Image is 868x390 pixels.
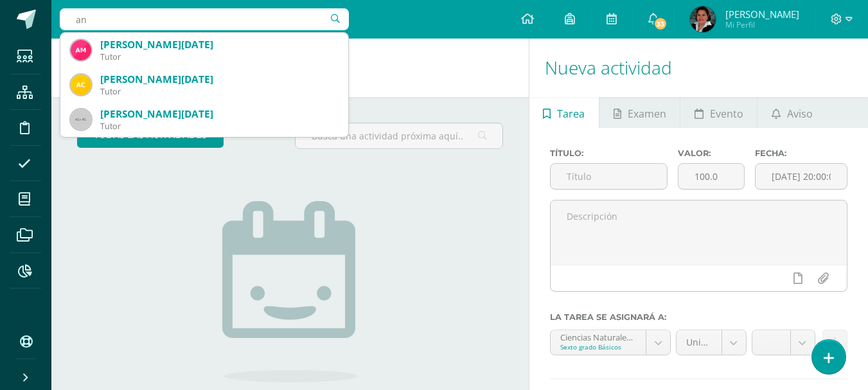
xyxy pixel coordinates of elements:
[100,51,338,62] div: Tutor
[599,97,680,128] a: Examen
[550,312,847,322] label: La tarea se asignará a:
[628,98,666,129] span: Examen
[550,148,668,158] label: Título:
[557,98,585,129] span: Tarea
[678,164,744,189] input: Puntos máximos
[222,201,357,382] img: no_activities.png
[677,330,746,355] a: Unidad 3
[100,107,338,121] div: [PERSON_NAME][DATE]
[757,97,826,128] a: Aviso
[551,164,668,189] input: Título
[100,86,338,97] div: Tutor
[756,164,847,189] input: Fecha de entrega
[560,330,636,342] div: Ciencias Naturales y Tecnología 'compound--Ciencias Naturales y Tecnología'
[60,8,349,30] input: Busca un usuario...
[100,73,338,86] div: [PERSON_NAME][DATE]
[653,17,668,31] span: 33
[787,98,813,129] span: Aviso
[71,109,91,130] img: 45x45
[545,39,853,97] h1: Nueva actividad
[100,121,338,132] div: Tutor
[560,342,636,351] div: Sexto grado Básicos
[551,330,670,355] a: Ciencias Naturales y Tecnología 'compound--Ciencias Naturales y Tecnología'Sexto grado Básicos
[100,38,338,51] div: [PERSON_NAME][DATE]
[529,97,599,128] a: Tarea
[71,40,91,60] img: 1f167f58542279e101329442951d4cba.png
[678,148,745,158] label: Valor:
[296,123,502,148] input: Busca una actividad próxima aquí...
[71,75,91,95] img: a042ffdf6e2c38ac41406d95bd0be611.png
[710,98,743,129] span: Evento
[725,8,799,21] span: [PERSON_NAME]
[680,97,757,128] a: Evento
[755,148,847,158] label: Fecha:
[725,19,799,30] span: Mi Perfil
[686,330,712,355] span: Unidad 3
[690,6,716,32] img: c5e15b6d1c97cfcc5e091a47d8fce03b.png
